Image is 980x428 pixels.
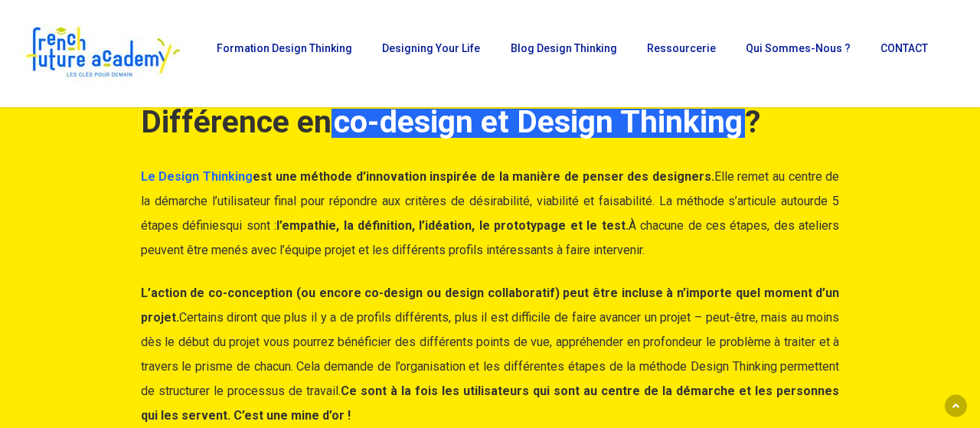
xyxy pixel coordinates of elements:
[141,169,840,257] span: Elle remet au centre de la démarche l’utilisateur final pour répondre aux critères de désirabilit...
[217,42,352,54] span: Formation Design Thinking
[738,43,857,64] a: Qui sommes-nous ?
[332,103,745,140] em: co-design et Design Thinking
[382,42,480,54] span: Designing Your Life
[21,23,183,84] img: French Future Academy
[141,103,760,140] strong: Différence en ?
[141,169,714,184] strong: est une méthode d’innovation inspirée de la manière de penser des designers.
[639,43,723,64] a: Ressourcerie
[503,43,624,64] a: Blog Design Thinking
[873,43,936,64] a: CONTACT
[880,42,928,54] span: CONTACT
[374,43,487,64] a: Designing Your Life
[141,384,840,423] strong: Ce sont à la fois les utilisateurs qui sont au centre de la démarche et les personnes qui les ser...
[746,42,851,54] span: Qui sommes-nous ?
[209,43,359,64] a: Formation Design Thinking
[511,42,617,54] span: Blog Design Thinking
[141,286,840,325] strong: L’action de co-conception (ou encore co-design ou design collaboratif) peut être incluse à n’impo...
[141,286,840,423] span: Certains diront que plus il y a de profils différents, plus il est difficile de faire avancer un ...
[276,218,629,233] strong: l’empathie, la définition, l’idéation, le prototypage et le test.
[141,169,253,184] a: Le Design Thinking
[141,194,840,233] a: de 5 étapes définies
[647,42,716,54] span: Ressourcerie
